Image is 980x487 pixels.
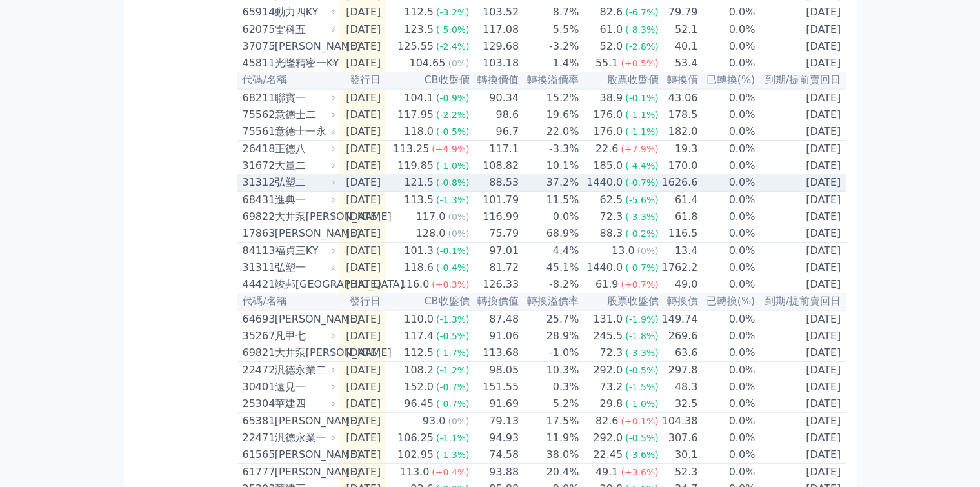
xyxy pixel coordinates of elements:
div: 69821 [243,345,272,361]
td: 4.4% [519,243,579,260]
td: 0.0% [699,225,756,243]
div: 121.5 [401,175,436,190]
td: [DATE] [339,344,386,362]
div: 62075 [243,22,272,37]
td: 104.38 [659,413,699,430]
td: 117.08 [470,21,520,39]
div: 13.0 [609,243,637,259]
td: 170.0 [659,157,699,174]
td: [DATE] [756,21,846,39]
div: 凡甲七 [275,328,334,344]
span: (-0.1%) [436,246,470,256]
td: 15.2% [519,89,579,106]
span: (-0.5%) [436,126,470,137]
div: 44421 [243,277,272,292]
div: 75561 [243,124,272,139]
span: (+4.9%) [432,144,469,154]
td: [DATE] [756,344,846,362]
td: 0.0% [699,21,756,39]
td: [DATE] [339,4,386,21]
div: 25304 [243,396,272,412]
td: 126.33 [470,276,520,293]
span: (-3.3%) [625,348,659,358]
span: (-1.1%) [625,110,659,120]
td: 0.0% [699,310,756,328]
td: 94.93 [470,430,520,446]
span: (-1.0%) [436,161,470,171]
td: 87.48 [470,310,520,328]
td: 0.0% [699,243,756,260]
td: [DATE] [339,123,386,141]
td: [DATE] [756,413,846,430]
td: [DATE] [339,157,386,174]
span: (-5.6%) [625,195,659,205]
div: 汎德永業二 [275,363,334,378]
td: 0.0% [699,192,756,209]
td: 68.9% [519,225,579,243]
div: 112.5 [401,5,436,20]
div: 聯寶一 [275,90,334,106]
th: 轉換價值 [470,293,520,310]
div: 26418 [243,141,272,157]
th: 轉換價 [659,293,699,310]
td: [DATE] [756,430,846,446]
div: 竣邦[GEOGRAPHIC_DATA] [275,277,334,292]
div: 68211 [243,90,272,106]
td: [DATE] [339,243,386,260]
td: 117.1 [470,141,520,158]
th: 到期/提前賣回日 [756,293,846,310]
td: 19.6% [519,106,579,123]
div: 104.65 [407,55,448,71]
div: 31672 [243,158,272,174]
td: 28.9% [519,328,579,344]
td: [DATE] [756,89,846,106]
div: 31312 [243,175,272,190]
td: [DATE] [339,55,386,72]
td: 129.68 [470,38,520,55]
td: 98.05 [470,362,520,379]
td: [DATE] [756,123,846,141]
div: [PERSON_NAME] [275,413,334,429]
td: 61.8 [659,208,699,225]
td: 45.1% [519,259,579,276]
td: [DATE] [756,55,846,72]
div: 意德士一永 [275,124,334,139]
td: 0.0% [699,362,756,379]
td: 43.06 [659,89,699,106]
div: 119.85 [395,158,436,174]
td: [DATE] [756,157,846,174]
div: 52.0 [597,39,626,54]
div: 意德士二 [275,107,334,123]
div: 37075 [243,39,272,54]
td: [DATE] [339,89,386,106]
td: 32.5 [659,395,699,413]
td: [DATE] [756,395,846,413]
span: (-0.7%) [625,263,659,273]
td: 53.4 [659,55,699,72]
td: [DATE] [339,379,386,395]
td: 5.5% [519,21,579,39]
td: 0.0% [699,276,756,293]
td: 149.74 [659,310,699,328]
span: (+0.1%) [621,416,659,426]
td: 182.0 [659,123,699,141]
span: (-1.0%) [625,399,659,409]
th: CB收盤價 [386,72,470,89]
td: 1626.6 [659,174,699,192]
div: 118.0 [401,124,436,139]
th: 到期/提前賣回日 [756,72,846,89]
div: 292.0 [591,363,626,378]
td: [DATE] [756,141,846,158]
div: 17863 [243,226,272,241]
div: 福貞三KY [275,243,334,259]
td: -1.0% [519,344,579,362]
td: 91.06 [470,328,520,344]
th: 發行日 [339,72,386,89]
div: 113.5 [401,192,436,208]
td: [DATE] [339,413,386,430]
span: (-0.7%) [625,177,659,188]
th: 代碼/名稱 [237,293,339,310]
td: [DATE] [339,430,386,446]
div: 84113 [243,243,272,259]
div: 128.0 [414,226,448,241]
